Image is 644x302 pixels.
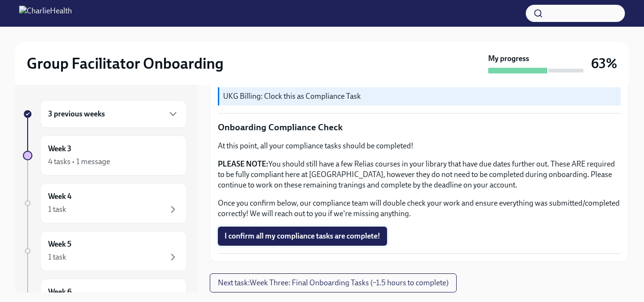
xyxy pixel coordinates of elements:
[48,156,110,167] div: 4 tasks • 1 message
[223,91,617,102] p: UKG Billing: Clock this as Compliance Task
[19,6,72,21] img: CharlieHealth
[27,54,224,73] h2: Group Facilitator Onboarding
[225,231,380,241] span: I confirm all my compliance tasks are complete!
[48,287,72,297] h6: Week 6
[210,273,457,292] button: Next task:Week Three: Final Onboarding Tasks (~1.5 hours to complete)
[218,278,449,288] span: Next task : Week Three: Final Onboarding Tasks (~1.5 hours to complete)
[23,135,187,176] a: Week 34 tasks • 1 message
[218,227,387,246] button: I confirm all my compliance tasks are complete!
[48,204,66,215] div: 1 task
[23,231,187,271] a: Week 51 task
[218,159,621,190] p: You should still have a few Relias courses in your library that have due dates further out. These...
[591,55,617,72] h3: 63%
[48,239,72,250] h6: Week 5
[218,159,268,168] strong: PLEASE NOTE:
[218,121,621,134] p: Onboarding Compliance Check
[48,144,72,154] h6: Week 3
[218,141,621,151] p: At this point, all your compliance tasks should be completed!
[40,100,187,128] div: 3 previous weeks
[488,53,529,64] strong: My progress
[48,252,66,262] div: 1 task
[48,109,105,119] h6: 3 previous weeks
[218,198,621,219] p: Once you confirm below, our compliance team will double check your work and ensure everything was...
[23,183,187,223] a: Week 41 task
[48,191,72,202] h6: Week 4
